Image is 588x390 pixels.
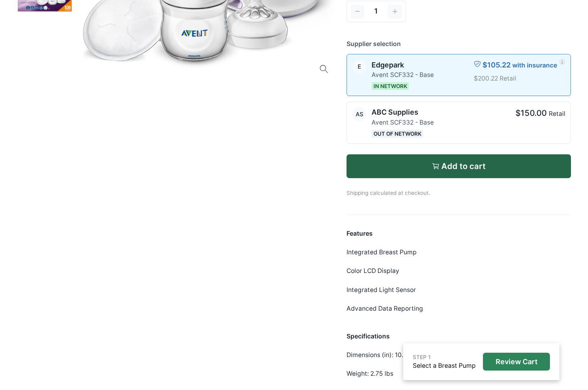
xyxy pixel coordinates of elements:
p: Avent SCF332 - Base [372,70,434,80]
strong: Features [347,230,373,237]
p: $150.00 [515,107,547,119]
p: Edgepark [372,60,434,71]
p: with insurance [512,61,557,70]
span: Out of Network [372,130,423,138]
p: ABC Supplies [372,107,434,118]
p: STEP 1 [413,353,476,361]
strong: Specifications [347,332,390,340]
div: ABC Supplies [356,111,363,117]
a: Select a Breast Pump [413,362,476,369]
p: $200.22 Retail [474,74,565,83]
a: ABC SuppliesABC SuppliesAvent SCF332 - BaseOut of Network$150.00Retail [347,102,571,144]
span: In Network [372,82,409,90]
a: EdgeparkEdgeparkAvent SCF332 - BaseIn Network$105.22with insurance$200.22 Retail [347,54,571,96]
p: Retail [549,109,565,119]
div: Edgepark [358,64,361,69]
p: $105.22 [483,60,511,71]
button: Decrement [351,4,365,19]
span: 1 [374,6,378,17]
div: Integrated Breast Pump Color LCD Display Integrated Light Sensor Advanced Data Reporting Dimensio... [347,229,571,378]
p: Review Cart [496,357,538,366]
button: Increment [388,4,402,19]
p: Avent SCF332 - Base [372,118,434,127]
button: Review Cart [483,353,550,371]
p: Shipping calculated at checkout. [347,178,571,197]
p: Supplier selection [347,39,571,49]
p: Add to cart [441,161,486,171]
button: Add to cart [347,154,571,178]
